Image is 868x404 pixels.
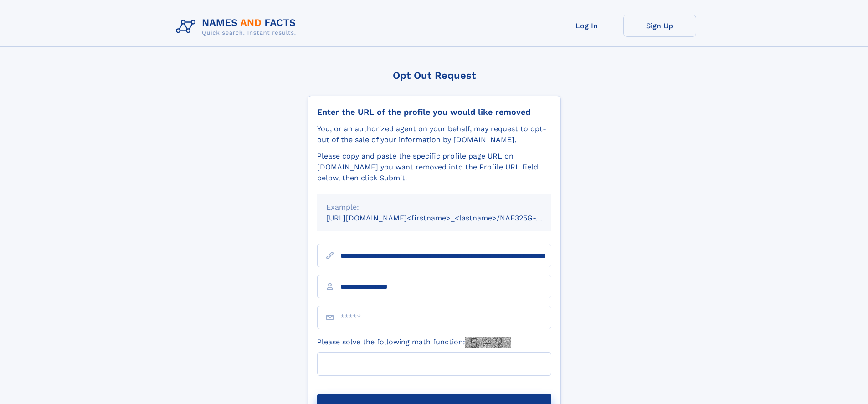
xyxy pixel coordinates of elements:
div: Opt Out Request [308,70,561,81]
small: [URL][DOMAIN_NAME]<firstname>_<lastname>/NAF325G-xxxxxxxx [326,214,569,222]
div: You, or an authorized agent on your behalf, may request to opt-out of the sale of your informatio... [317,123,551,145]
div: Enter the URL of the profile you would like removed [317,107,551,117]
img: Logo Names and Facts [172,15,303,39]
a: Sign Up [623,15,696,37]
div: Please copy and paste the specific profile page URL on [DOMAIN_NAME] you want removed into the Pr... [317,151,551,184]
label: Please solve the following math function: [317,337,511,348]
a: Log In [550,15,623,37]
div: Example: [326,202,542,213]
